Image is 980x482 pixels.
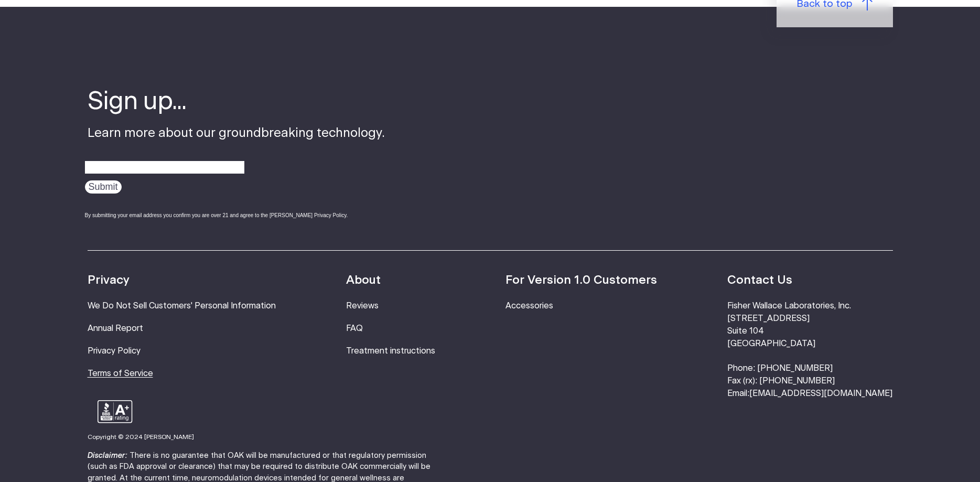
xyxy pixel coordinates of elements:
input: Submit [85,180,122,194]
strong: For Version 1.0 Customers [505,274,657,286]
li: Fisher Wallace Laboratories, Inc. [STREET_ADDRESS] Suite 104 [GEOGRAPHIC_DATA] Phone: [PHONE_NUMB... [727,300,892,400]
div: By submitting your email address you confirm you are over 21 and agree to the [PERSON_NAME] Priva... [85,211,385,219]
a: Accessories [505,302,553,310]
a: Reviews [346,302,379,310]
a: Privacy Policy [88,347,141,355]
div: Learn more about our groundbreaking technology. [88,85,385,229]
strong: Disclaimer: [88,452,127,459]
strong: Privacy [88,274,130,286]
a: Annual Report [88,324,143,333]
a: Terms of Service [88,369,153,378]
a: FAQ [346,324,363,333]
a: [EMAIL_ADDRESS][DOMAIN_NAME] [749,389,892,398]
strong: Contact Us [727,274,792,286]
strong: About [346,274,381,286]
a: Treatment instructions [346,347,435,355]
a: We Do Not Sell Customers' Personal Information [88,302,276,310]
small: Copyright © 2024 [PERSON_NAME] [88,434,194,440]
h4: Sign up... [88,85,385,119]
